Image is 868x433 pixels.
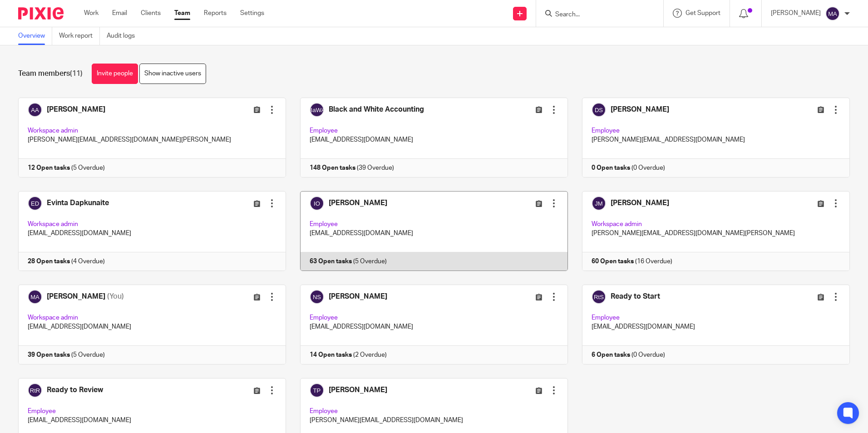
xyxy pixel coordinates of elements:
a: Settings [240,9,264,18]
a: Work report [59,27,100,45]
a: Audit logs [107,27,142,45]
span: Get Support [686,10,720,16]
span: (11) [70,70,83,77]
a: Clients [141,9,161,18]
a: Team [174,9,190,18]
a: Work [84,9,99,18]
a: Email [112,9,127,18]
h1: Team members [18,69,83,79]
img: svg%3E [825,6,840,21]
img: Pixie [18,7,64,20]
a: Overview [18,27,52,45]
a: Reports [204,9,227,18]
a: Show inactive users [139,64,206,84]
input: Search [554,11,636,19]
p: [PERSON_NAME] [771,9,821,18]
a: Invite people [92,64,138,84]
